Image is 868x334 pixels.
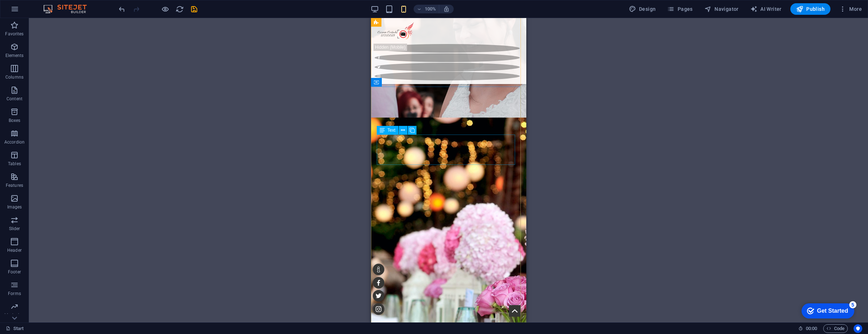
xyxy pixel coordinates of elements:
button: undo [117,5,126,13]
p: Accordion [4,139,25,145]
p: Features [6,183,23,188]
i: On resize automatically adjust zoom level to fit chosen device. [443,6,450,12]
button: Navigator [701,3,742,15]
p: Footer [8,269,21,275]
button: More [836,3,865,15]
span: Pages [667,5,692,13]
div: Design (Ctrl+Alt+Y) [626,3,659,15]
p: Marketing [4,312,24,318]
button: AI Writer [747,3,785,15]
i: Save (Ctrl+S) [190,5,198,13]
p: Favorites [5,31,23,37]
p: Content [7,96,22,102]
p: Boxes [9,118,21,123]
div: Get Started 5 items remaining, 0% complete [6,4,59,19]
p: Images [7,204,22,210]
button: reload [175,5,184,13]
span: AI Writer [750,5,782,13]
button: Pages [664,3,695,15]
span: Text [388,128,396,132]
p: Slider [9,226,20,232]
p: Elements [5,53,24,58]
span: Publish [796,5,825,13]
h6: Session time [798,324,817,333]
a: Click to cancel selection. Double-click to open Pages [6,324,24,333]
div: 5 [53,1,61,9]
button: Click here to leave preview mode and continue editing [161,5,169,13]
button: Code [823,324,848,333]
p: Columns [5,74,23,80]
i: Undo: Edit headline (Ctrl+Z) [118,5,126,13]
button: save [190,5,198,13]
button: 100% [414,5,439,13]
span: Design [629,5,656,13]
button: Usercentrics [854,324,862,333]
p: Tables [8,161,21,167]
span: Code [826,324,845,333]
i: Reload page [176,5,184,13]
p: Header [7,247,22,253]
span: Navigator [704,5,739,13]
h6: 100% [424,5,436,13]
span: More [839,5,862,13]
div: Get Started [21,8,52,14]
span: 00 00 [806,324,817,333]
p: Forms [8,291,21,296]
img: Editor Logo [42,5,96,13]
button: Publish [790,3,830,15]
button: Design [626,3,659,15]
span: : [811,326,812,331]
